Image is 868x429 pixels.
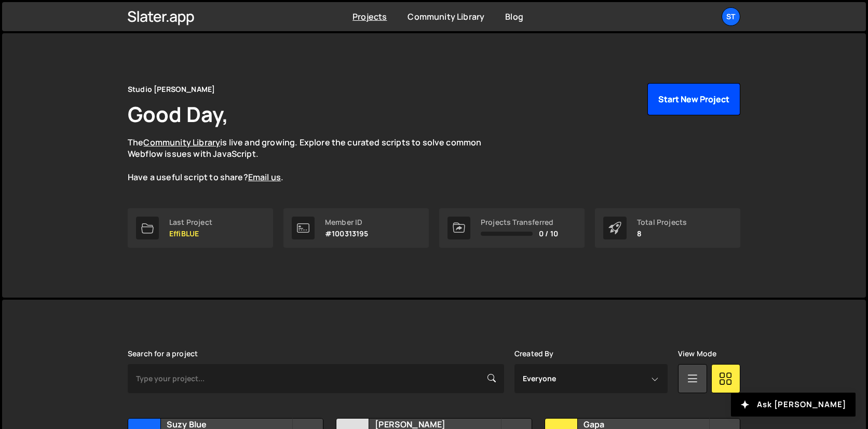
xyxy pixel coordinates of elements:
[539,230,558,238] span: 0 / 10
[128,137,501,183] p: The is live and growing. Explore the curated scripts to solve common Webflow issues with JavaScri...
[325,230,369,238] p: #100313195
[647,83,740,115] button: Start New Project
[722,7,740,26] a: St
[143,137,220,148] a: Community Library
[514,350,554,358] label: Created By
[248,171,281,183] a: Email us
[637,230,687,238] p: 8
[128,350,198,358] label: Search for a project
[408,11,484,22] a: Community Library
[128,208,273,248] a: Last Project EffiBLUE
[505,11,523,22] a: Blog
[731,393,856,417] button: Ask [PERSON_NAME]
[128,364,504,393] input: Type your project...
[637,218,687,226] div: Total Projects
[352,11,387,22] a: Projects
[481,218,558,226] div: Projects Transferred
[169,218,212,226] div: Last Project
[169,230,212,238] p: EffiBLUE
[128,83,215,96] div: Studio [PERSON_NAME]
[325,218,369,226] div: Member ID
[678,350,716,358] label: View Mode
[128,100,228,128] h1: Good Day,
